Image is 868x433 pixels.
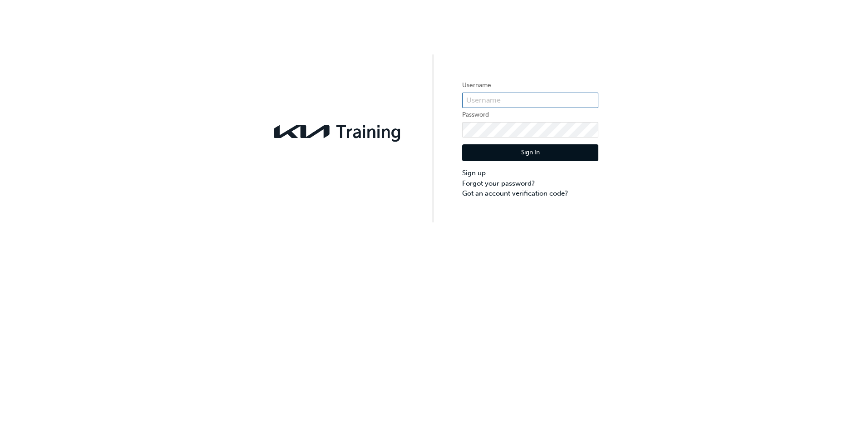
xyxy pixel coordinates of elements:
a: Forgot your password? [462,178,598,189]
label: Password [462,109,598,120]
a: Sign up [462,168,598,178]
button: Sign In [462,144,598,162]
a: Got an account verification code? [462,188,598,199]
label: Username [462,80,598,91]
input: Username [462,93,598,108]
img: kia-training [270,119,406,144]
